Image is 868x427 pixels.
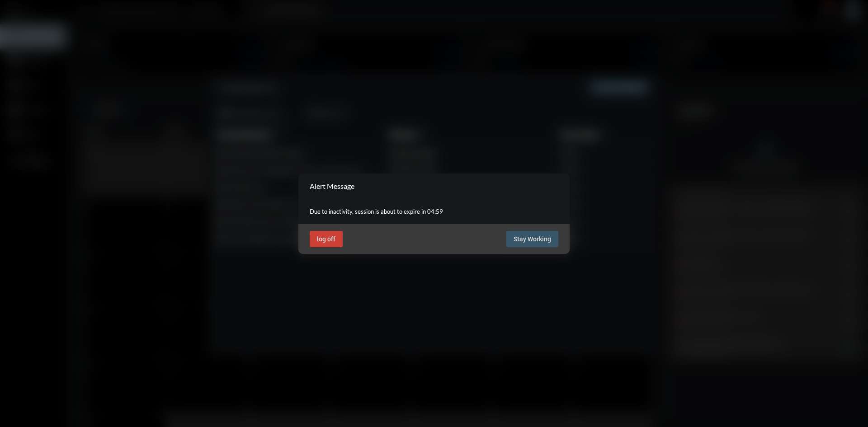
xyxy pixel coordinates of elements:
[317,235,335,243] span: log off
[310,182,354,190] h2: Alert Message
[514,235,551,243] span: Stay Working
[310,208,558,215] p: Due to inactivity, session is about to expire in 04:59
[310,231,343,247] button: log off
[506,231,558,247] button: Stay Working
